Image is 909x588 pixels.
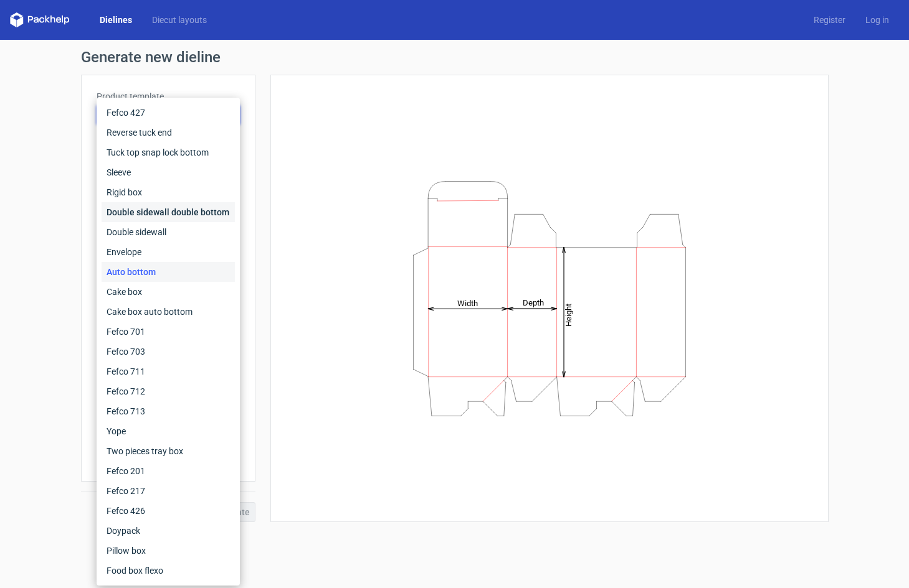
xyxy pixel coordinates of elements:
div: Pillow box [102,541,235,561]
a: Log in [855,14,899,26]
div: Food box flexo [102,561,235,581]
div: Fefco 426 [102,501,235,521]
a: Register [804,14,855,26]
div: Reverse tuck end [102,123,235,142]
div: Auto bottom [102,262,235,282]
div: Envelope [102,242,235,262]
div: Doypack [102,521,235,541]
div: Fefco 713 [102,401,235,421]
tspan: Height [563,303,573,326]
a: Dielines [90,14,142,26]
div: Tuck top snap lock bottom [102,142,235,162]
div: Fefco 217 [102,481,235,501]
div: Double sidewall double bottom [102,202,235,222]
label: Product template [97,90,240,103]
div: Double sidewall [102,222,235,242]
div: Cake box [102,282,235,302]
div: Rigid box [102,182,235,202]
tspan: Width [457,298,477,307]
a: Diecut layouts [142,14,217,26]
div: Fefco 701 [102,322,235,342]
div: Cake box auto bottom [102,302,235,322]
div: Fefco 703 [102,342,235,362]
tspan: Depth [522,298,543,307]
div: Yope [102,421,235,441]
h1: Generate new dieline [81,50,829,65]
div: Fefco 427 [102,103,235,123]
div: Fefco 711 [102,362,235,381]
div: Sleeve [102,162,235,182]
div: Fefco 201 [102,461,235,481]
div: Two pieces tray box [102,441,235,461]
div: Fefco 712 [102,381,235,401]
